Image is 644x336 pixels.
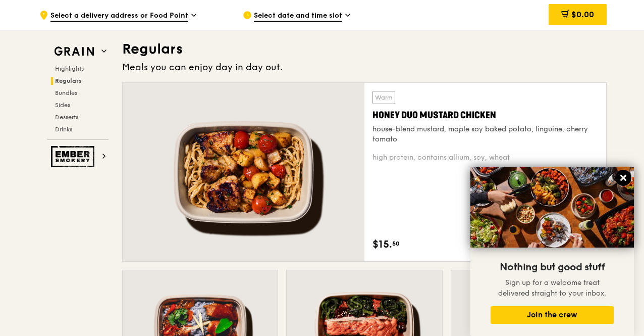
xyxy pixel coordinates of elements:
span: Regulars [55,77,82,84]
span: Sign up for a welcome treat delivered straight to your inbox. [498,278,606,298]
span: Nothing but good stuff [500,261,605,273]
h3: Regulars [122,40,607,58]
span: Drinks [55,126,72,133]
span: Desserts [55,114,78,121]
span: $15. [372,237,392,252]
img: Grain web logo [51,42,97,61]
img: Ember Smokery web logo [51,146,97,167]
div: high protein, contains allium, soy, wheat [372,153,598,163]
div: Meals you can enjoy day in day out. [122,60,607,74]
span: Select date and time slot [254,11,342,22]
div: Honey Duo Mustard Chicken [372,108,598,122]
div: house-blend mustard, maple soy baked potato, linguine, cherry tomato [372,124,598,145]
div: Warm [372,91,395,104]
button: Join the crew [491,306,614,324]
span: $0.00 [571,10,594,19]
span: Select a delivery address or Food Point [50,11,188,22]
img: DSC07876-Edit02-Large.jpeg [470,167,634,248]
span: Highlights [55,65,84,72]
span: Bundles [55,89,77,97]
span: 50 [392,239,400,248]
span: Sides [55,102,70,109]
button: Close [615,170,631,186]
